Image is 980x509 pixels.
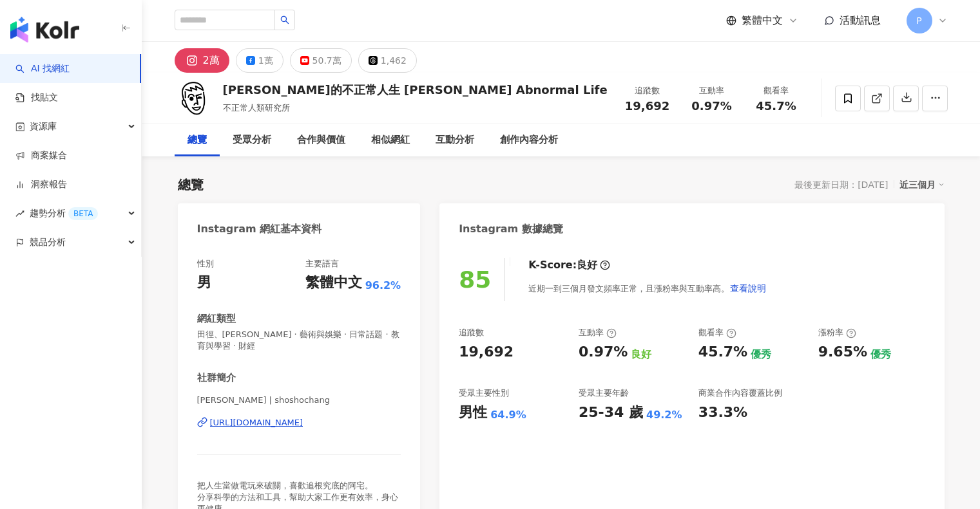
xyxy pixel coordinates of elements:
div: BETA [68,207,98,220]
div: 1,462 [381,51,407,69]
div: 50.7萬 [312,51,341,69]
div: 觀看率 [698,327,736,338]
span: search [280,15,289,24]
span: 活動訊息 [840,14,881,26]
div: K-Score : [528,258,610,272]
div: 良好 [631,347,651,362]
div: 創作內容分析 [500,133,558,148]
div: 互動率 [687,84,736,97]
div: 優秀 [751,347,771,362]
span: 0.97% [691,100,731,113]
div: 33.3% [698,403,747,423]
div: 最後更新日期：[DATE] [794,180,888,190]
span: 96.2% [365,279,401,293]
span: rise [15,209,24,218]
span: 不正常人類研究所 [223,103,290,113]
span: 資源庫 [30,112,57,141]
div: 25-34 歲 [579,403,643,423]
div: 64.9% [490,408,526,422]
div: 近三個月 [899,176,945,193]
button: 1萬 [236,48,283,73]
a: 商案媒合 [15,149,67,162]
div: 繁體中文 [305,273,362,293]
div: 45.7% [698,342,747,362]
div: 總覽 [187,133,207,148]
div: 商業合作內容覆蓋比例 [698,387,782,399]
div: 互動分析 [436,133,474,148]
button: 50.7萬 [290,48,352,73]
div: 合作與價值 [297,133,345,148]
div: 男 [197,273,211,293]
button: 查看說明 [729,275,767,301]
span: [PERSON_NAME] | shoshochang [197,394,401,406]
div: Instagram 數據總覽 [459,222,563,236]
div: 近期一到三個月發文頻率正常，且漲粉率與互動率高。 [528,275,767,301]
div: 網紅類型 [197,312,236,326]
span: 19,692 [625,99,669,113]
div: Instagram 網紅基本資料 [197,222,322,236]
div: 2萬 [203,51,220,69]
div: 觀看率 [752,84,801,97]
div: 總覽 [178,176,204,194]
div: 漲粉率 [818,327,856,338]
div: 49.2% [646,408,682,422]
div: 相似網紅 [371,133,410,148]
div: [URL][DOMAIN_NAME] [210,417,303,429]
div: 主要語言 [305,258,339,270]
div: 優秀 [870,347,891,362]
a: 找貼文 [15,91,58,104]
div: 良好 [577,258,597,272]
div: 0.97% [579,342,628,362]
div: 社群簡介 [197,371,236,385]
div: 受眾主要年齡 [579,387,629,399]
button: 1,462 [358,48,417,73]
span: 田徑、[PERSON_NAME] · 藝術與娛樂 · 日常話題 · 教育與學習 · 財經 [197,329,401,352]
div: 9.65% [818,342,867,362]
span: 競品分析 [30,228,66,257]
img: KOL Avatar [175,79,213,118]
button: 2萬 [175,48,229,73]
span: P [916,14,921,28]
span: 趨勢分析 [30,199,98,228]
span: 查看說明 [730,283,766,293]
div: 受眾分析 [233,133,271,148]
div: 85 [459,266,491,293]
div: 男性 [459,403,487,423]
div: 追蹤數 [623,84,672,97]
div: [PERSON_NAME]的不正常人生 [PERSON_NAME] Abnormal Life [223,82,608,98]
div: 1萬 [258,51,273,69]
span: 繁體中文 [742,14,783,28]
div: 追蹤數 [459,327,484,338]
div: 互動率 [579,327,617,338]
img: logo [10,17,79,42]
div: 19,692 [459,342,514,362]
a: searchAI 找網紅 [15,62,70,75]
a: 洞察報告 [15,178,67,191]
a: [URL][DOMAIN_NAME] [197,417,401,429]
span: 45.7% [756,100,796,113]
div: 受眾主要性別 [459,387,509,399]
div: 性別 [197,258,214,270]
